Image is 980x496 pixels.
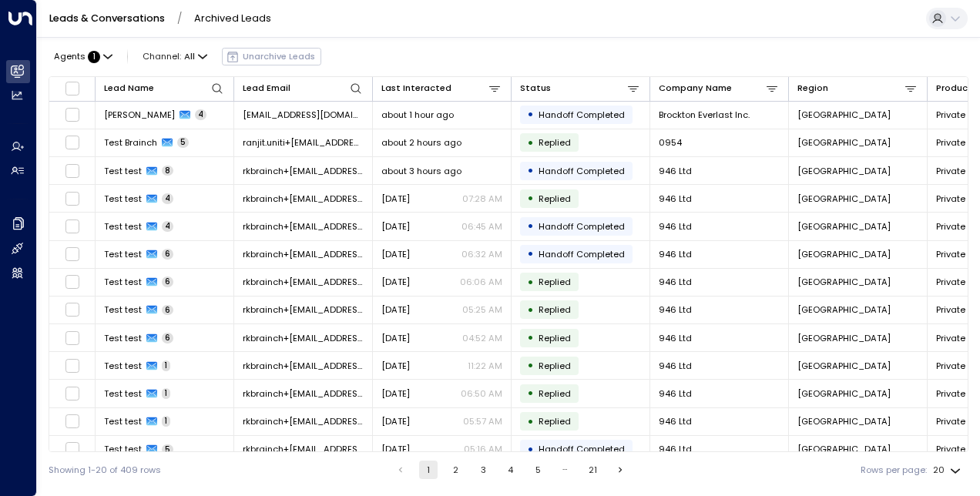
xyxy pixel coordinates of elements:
[162,221,173,232] span: 4
[243,387,364,400] span: rkbrainch+946@live.co.uk
[162,388,170,399] span: 1
[539,415,571,427] span: Replied
[797,415,891,427] span: London
[184,52,195,62] span: All
[243,332,364,344] span: rkbrainch+946@live.co.uk
[527,188,534,209] div: •
[539,332,571,344] span: Replied
[539,303,571,316] span: Replied
[861,464,927,477] label: Rows per page:
[381,248,410,260] span: Aug 28, 2025
[243,415,364,427] span: rkbrainch+946@live.co.uk
[797,248,891,260] span: London
[797,360,891,372] span: London
[243,81,290,96] div: Lead Email
[104,220,142,233] span: Test test
[539,248,625,260] span: Handoff Completed
[556,461,575,479] div: …
[243,109,364,121] span: cambiaso@brocktoneverlast.com
[527,439,534,460] div: •
[177,137,189,148] span: 5
[162,166,173,176] span: 8
[381,81,502,96] div: Last Interacted
[65,302,80,317] span: Toggle select row
[243,360,364,372] span: rkbrainch+946@live.co.uk
[243,136,364,149] span: ranjit.uniti+0954@outlook.com
[162,416,170,427] span: 1
[539,136,571,149] span: Replied
[243,276,364,288] span: rkbrainch+946@live.co.uk
[659,165,692,177] span: 946 Ltd
[462,332,502,344] p: 04:52 AM
[162,444,173,455] span: 5
[797,81,828,96] div: Region
[539,360,571,372] span: Replied
[527,132,534,153] div: •
[539,220,625,233] span: Handoff Completed
[529,461,547,479] button: Go to page 5
[177,12,182,25] li: /
[162,360,170,371] span: 1
[584,461,602,479] button: Go to page 21
[460,276,502,288] p: 06:06 AM
[54,52,86,61] span: Agents
[104,387,142,400] span: Test test
[65,163,80,179] span: Toggle select row
[137,48,212,65] span: Channel:
[659,443,692,455] span: 946 Ltd
[527,355,534,376] div: •
[527,300,534,320] div: •
[539,109,625,121] span: Handoff Completed
[65,358,80,374] span: Toggle select row
[659,193,692,205] span: 946 Ltd
[933,461,964,480] div: 20
[447,461,465,479] button: Go to page 2
[527,160,534,181] div: •
[797,136,891,149] span: London
[104,248,142,260] span: Test test
[162,305,173,316] span: 6
[65,246,80,262] span: Toggle select row
[659,303,692,316] span: 946 Ltd
[659,136,682,149] span: 0954
[419,461,438,479] button: page 1
[194,12,271,25] a: Archived Leads
[464,443,502,455] p: 05:16 AM
[381,220,410,233] span: Aug 28, 2025
[797,193,891,205] span: London
[797,332,891,344] span: London
[797,109,891,121] span: London
[659,81,780,96] div: Company Name
[936,81,972,96] div: Product
[527,327,534,348] div: •
[65,386,80,401] span: Toggle select row
[243,165,364,177] span: rkbrainch+946@live.co.uk
[520,81,551,96] div: Status
[474,461,492,479] button: Go to page 3
[462,303,502,316] p: 05:25 AM
[539,387,571,400] span: Replied
[539,443,625,455] span: Handoff Completed
[243,443,364,455] span: rkbrainch+946@live.co.uk
[65,414,80,429] span: Toggle select row
[162,193,173,204] span: 4
[527,383,534,404] div: •
[65,191,80,206] span: Toggle select row
[527,272,534,293] div: •
[65,107,80,122] span: Toggle select row
[539,165,625,177] span: Handoff Completed
[104,109,175,121] span: Umberto Cambiaso
[659,332,692,344] span: 946 Ltd
[243,248,364,260] span: rkbrainch+946@live.co.uk
[49,48,117,65] button: Agents:1
[539,276,571,288] span: Replied
[381,276,410,288] span: Aug 28, 2025
[527,216,534,236] div: •
[659,109,750,121] span: Brockton Everlast Inc.
[461,220,502,233] p: 06:45 AM
[462,193,502,205] p: 07:28 AM
[162,249,173,260] span: 6
[104,303,142,316] span: Test test
[137,48,212,65] button: Channel:All
[65,81,80,96] span: Toggle select all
